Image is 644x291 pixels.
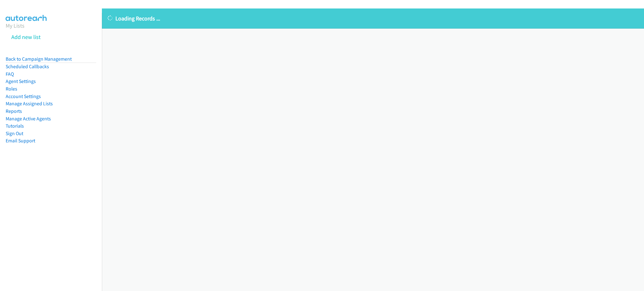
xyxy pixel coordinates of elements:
a: Scheduled Callbacks [6,63,49,69]
a: Sign Out [6,130,23,136]
a: My Lists [6,22,25,29]
a: Add new list [11,33,41,41]
a: Manage Assigned Lists [6,101,53,107]
p: Loading Records ... [108,14,638,23]
a: Roles [6,86,17,92]
a: Email Support [6,138,35,144]
a: FAQ [6,71,14,77]
a: Tutorials [6,123,24,129]
a: Manage Active Agents [6,116,51,122]
a: Agent Settings [6,78,36,84]
a: Back to Campaign Management [6,56,72,62]
a: Account Settings [6,93,41,99]
a: Reports [6,108,22,114]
